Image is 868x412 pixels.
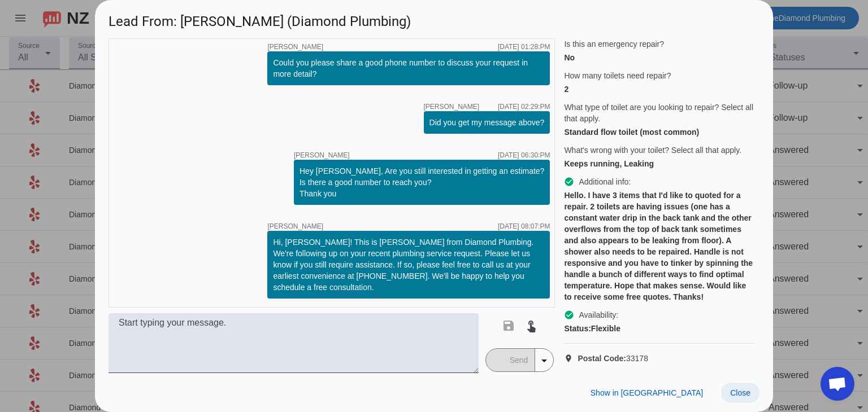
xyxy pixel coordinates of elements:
div: No [564,52,755,63]
div: [DATE] 01:28:PM [498,43,550,50]
div: Keeps running, Leaking [564,158,755,169]
div: Standard flow toilet (most common) [564,126,755,138]
span: Close [730,388,750,397]
span: Is this an emergency repair? [564,38,664,50]
div: Open chat [821,367,854,401]
span: [PERSON_NAME] [267,223,323,230]
div: Flexible [564,323,755,334]
span: Show in [GEOGRAPHIC_DATA] [591,388,703,397]
strong: Status: [564,324,591,333]
button: Close [721,383,759,403]
div: Did you get my message above?​ [429,117,545,128]
button: Show in [GEOGRAPHIC_DATA] [581,383,712,403]
mat-icon: touch_app [524,319,538,332]
span: Additional info: [579,176,631,187]
div: Could you please share a good phone number to discuss your request in more detail?​ [273,57,544,80]
div: [DATE] 06:30:PM [498,152,550,159]
div: [DATE] 02:29:PM [498,103,550,110]
span: 33178 [578,353,648,364]
mat-icon: location_on [564,354,578,363]
mat-icon: check_circle [564,177,574,187]
span: What type of toilet are you looking to repair? Select all that apply. [564,102,755,124]
div: Hi, [PERSON_NAME]! This is [PERSON_NAME] from Diamond Plumbing. We're following up on your recent... [273,236,544,293]
div: Hey [PERSON_NAME], Are you still interested in getting an estimate? Is there a good number to rea... [300,165,544,199]
span: [PERSON_NAME] [424,103,480,110]
mat-icon: check_circle [564,310,574,320]
span: What's wrong with your toilet? Select all that apply. [564,144,741,156]
div: 2 [564,84,755,95]
div: Hello. I have 3 items that I'd like to quoted for a repair. 2 toilets are having issues (one has ... [564,190,755,303]
span: Availability: [579,309,618,321]
div: [DATE] 08:07:PM [498,223,550,230]
span: How many toilets need repair? [564,70,671,81]
strong: Postal Code: [578,354,626,363]
span: [PERSON_NAME] [294,152,350,159]
span: [PERSON_NAME] [267,43,323,50]
mat-icon: arrow_drop_down [537,354,551,367]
